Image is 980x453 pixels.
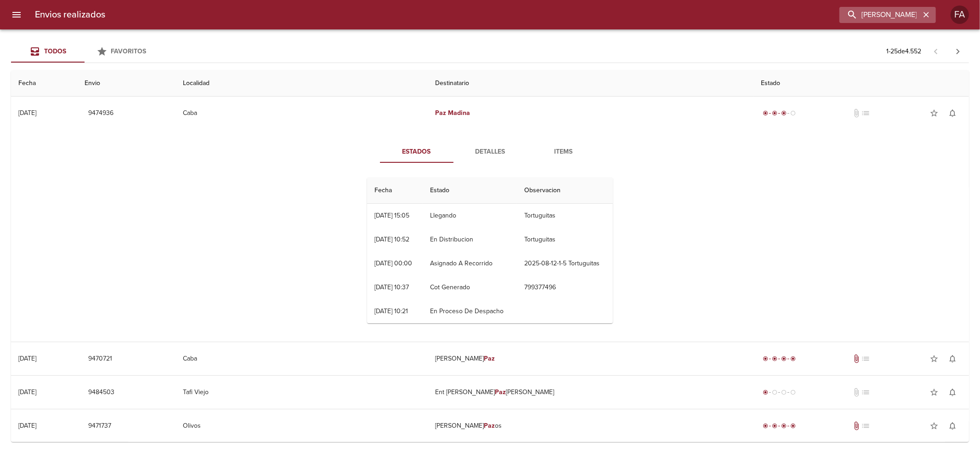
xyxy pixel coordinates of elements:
span: notifications_none [948,421,957,430]
div: Entregado [761,354,798,363]
td: Llegando [423,204,517,228]
span: Detalles [459,146,521,158]
span: radio_button_checked [772,110,777,116]
p: 1 - 25 de 4.552 [886,47,921,56]
div: [DATE] 10:21 [374,307,408,315]
span: radio_button_checked [781,356,787,361]
td: Caba [176,342,428,375]
div: [DATE] [18,388,36,396]
div: Tabs Envios [11,40,158,63]
div: [DATE] 00:00 [374,259,412,267]
span: radio_button_checked [781,110,787,116]
span: radio_button_checked [772,423,777,429]
em: Madina [448,109,470,117]
span: radio_button_unchecked [781,390,787,395]
button: 9471737 [85,418,115,435]
button: 9474936 [85,105,117,122]
span: Todos [44,47,66,55]
div: Entregado [761,421,798,430]
em: Paz [484,422,495,430]
span: Items [532,146,595,158]
em: Paz [484,355,495,362]
span: star_border [929,388,939,397]
td: 799377496 [517,275,613,299]
td: [PERSON_NAME] os [428,409,753,442]
span: 9470721 [88,353,112,365]
h6: Envios realizados [35,7,105,22]
span: radio_button_checked [772,356,777,361]
span: 9474936 [88,108,113,119]
button: 9470721 [85,350,116,367]
th: Estado [423,178,517,204]
span: Tiene documentos adjuntos [852,421,861,430]
td: Cot Generado [423,275,517,299]
div: [DATE] [18,355,36,362]
span: radio_button_unchecked [790,110,796,116]
button: Agregar a favoritos [925,417,943,435]
div: [DATE] [18,109,36,117]
div: [DATE] 10:37 [374,283,409,291]
span: star_border [929,354,939,363]
span: No tiene documentos adjuntos [852,388,861,397]
div: [DATE] 10:52 [374,235,409,243]
span: radio_button_checked [790,423,796,429]
span: Estados [385,146,448,158]
div: En viaje [761,109,798,118]
em: Paz [495,388,506,396]
div: Tabs detalle de guia [380,141,600,163]
th: Destinatario [428,70,753,97]
span: radio_button_unchecked [772,390,777,395]
td: Asignado A Recorrido [423,252,517,275]
span: notifications_none [948,109,957,118]
span: Favoritos [111,47,147,55]
th: Fecha [11,70,77,97]
span: No tiene pedido asociado [861,354,870,363]
div: [DATE] 15:05 [374,212,409,219]
th: Estado [753,70,969,97]
th: Observacion [517,178,613,204]
span: radio_button_checked [763,356,768,361]
em: Paz [435,109,446,117]
table: Tabla de seguimiento [367,178,613,323]
span: No tiene documentos adjuntos [852,109,861,118]
td: Tortuguitas [517,228,613,252]
th: Envio [77,70,176,97]
td: Caba [176,97,428,130]
span: No tiene pedido asociado [861,388,870,397]
span: star_border [929,109,939,118]
th: Localidad [176,70,428,97]
button: Activar notificaciones [943,417,962,435]
button: Activar notificaciones [943,350,962,368]
td: Tortuguitas [517,204,613,228]
td: En Proceso De Despacho [423,299,517,323]
span: radio_button_checked [781,423,787,429]
div: FA [951,6,969,24]
span: No tiene pedido asociado [861,109,870,118]
th: Fecha [367,178,423,204]
span: radio_button_checked [763,423,768,429]
span: Tiene documentos adjuntos [852,354,861,363]
span: radio_button_checked [763,110,768,116]
button: 9484503 [85,384,118,401]
td: En Distribucion [423,228,517,252]
td: Olivos [176,409,428,442]
span: radio_button_checked [763,390,768,395]
button: menu [6,4,28,26]
button: Activar notificaciones [943,104,962,122]
span: notifications_none [948,354,957,363]
input: buscar [839,7,920,23]
span: 9484503 [88,387,114,398]
div: [DATE] [18,422,36,430]
span: radio_button_checked [790,356,796,361]
button: Agregar a favoritos [925,350,943,368]
span: Pagina siguiente [947,40,969,63]
span: notifications_none [948,388,957,397]
td: [PERSON_NAME] [428,342,753,375]
div: Generado [761,388,798,397]
span: star_border [929,421,939,430]
span: No tiene pedido asociado [861,421,870,430]
span: 9471737 [88,420,111,432]
td: Ent [PERSON_NAME] [PERSON_NAME] [428,376,753,409]
td: Tafi Viejo [176,376,428,409]
td: 2025-08-12-1-5 Tortuguitas [517,252,613,275]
